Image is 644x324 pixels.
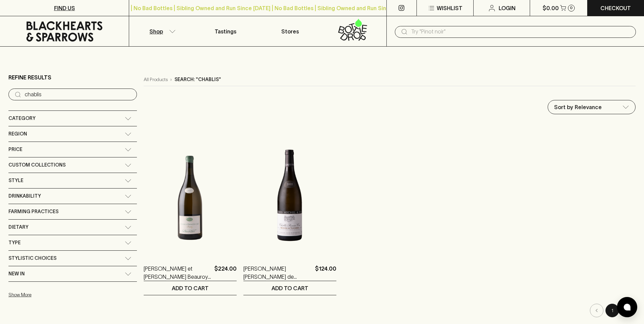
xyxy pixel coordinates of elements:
[149,27,163,35] p: Shop
[600,4,631,12] p: Checkout
[271,284,308,292] p: ADD TO CART
[8,142,137,157] div: Price
[8,239,21,247] span: Type
[570,6,573,10] p: 0
[25,89,132,100] input: Try “Pinot noir”
[8,157,137,173] div: Custom Collections
[258,16,322,46] a: Stores
[548,100,635,114] div: Sort by Relevance
[8,223,28,231] span: Dietary
[437,4,462,12] p: Wishlist
[54,4,75,12] p: FIND US
[8,176,23,185] span: Style
[243,281,336,295] button: ADD TO CART
[8,266,137,281] div: New In
[174,76,221,83] p: Search: "chablis"
[214,265,237,281] p: $224.00
[411,26,630,37] input: Try "Pinot noir"
[8,235,137,250] div: Type
[144,304,636,317] nav: pagination navigation
[8,73,51,81] p: Refine Results
[8,251,137,266] div: Stylistic Choices
[543,4,559,12] p: $0.00
[193,16,258,46] a: Tastings
[605,304,619,317] button: page 1
[8,204,137,219] div: Farming Practices
[144,281,237,295] button: ADD TO CART
[8,126,137,142] div: Region
[554,103,602,111] p: Sort by Relevance
[8,270,25,278] span: New In
[129,16,193,46] button: Shop
[499,4,516,12] p: Login
[281,27,299,35] p: Stores
[243,136,336,254] img: Louis Michel Chablis Montee de Tonnerre 1er Cru 2021
[8,254,56,263] span: Stylistic Choices
[8,161,66,169] span: Custom Collections
[624,304,630,310] img: bubble-icon
[8,220,137,235] div: Dietary
[144,76,168,83] a: All Products
[8,173,137,188] div: Style
[144,265,212,281] a: [PERSON_NAME] et [PERSON_NAME] Beauroy 1er Chablis Magnum 2021
[8,288,97,302] button: Show More
[8,145,22,154] span: Price
[8,114,35,123] span: Category
[144,136,237,254] img: Agnes et Didier Dauvissat Beauroy 1er Chablis Magnum 2021
[170,76,172,83] p: ›
[8,207,58,216] span: Farming Practices
[8,192,41,200] span: Drinkability
[243,265,312,281] a: [PERSON_NAME] [PERSON_NAME] de Tonnerre 1er Cru 2021
[215,27,236,35] p: Tastings
[8,130,27,138] span: Region
[172,284,209,292] p: ADD TO CART
[8,189,137,204] div: Drinkability
[8,111,137,126] div: Category
[315,265,336,281] p: $124.00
